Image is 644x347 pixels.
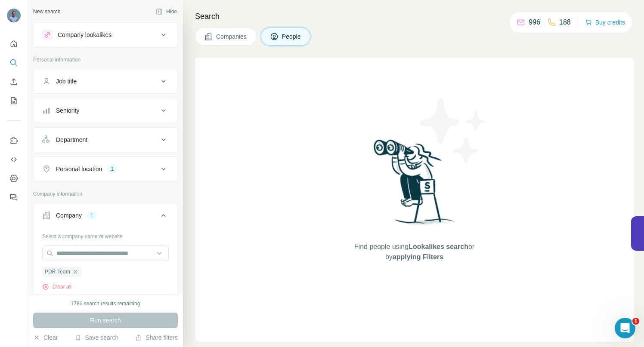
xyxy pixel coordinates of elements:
button: Clear all [42,283,71,291]
div: Seniority [56,106,79,115]
button: Clear [33,333,58,342]
div: 1 [107,165,117,173]
button: Share filters [135,333,178,342]
button: Save search [74,333,118,342]
button: Seniority [34,100,177,121]
button: My lists [7,93,21,108]
div: Personal location [56,165,102,173]
span: Find people using or by [345,242,483,262]
span: PDR-Team [45,268,70,276]
div: Department [56,135,87,144]
p: Personal information [33,56,178,64]
button: Use Surfe API [7,152,21,167]
p: 996 [529,17,540,28]
p: 188 [559,17,571,28]
h4: Search [195,10,634,22]
button: Dashboard [7,171,21,186]
img: Surfe Illustration - Woman searching with binoculars [370,137,459,233]
iframe: Intercom live chat [615,318,635,338]
button: Quick start [7,36,21,52]
div: 1 [87,212,97,219]
span: Lookalikes search [409,243,468,250]
button: Job title [34,71,177,92]
button: Company1 [34,205,177,229]
span: Companies [216,32,248,41]
img: Avatar [7,9,21,22]
button: Search [7,55,21,71]
p: Company information [33,190,178,198]
span: applying Filters [393,253,443,261]
img: Surfe Illustration - Stars [415,92,492,169]
button: Use Surfe on LinkedIn [7,133,21,148]
div: New search [33,8,60,15]
div: Select a company name or website [42,229,169,240]
button: Hide [150,5,183,18]
div: 1786 search results remaining [71,300,140,307]
button: Company lookalikes [34,25,177,45]
div: Company lookalikes [58,31,111,39]
button: Department [34,129,177,150]
span: People [282,32,302,41]
button: Buy credits [585,16,625,28]
button: Feedback [7,190,21,205]
span: 1 [632,318,639,325]
div: Job title [56,77,77,86]
button: Personal location1 [34,159,177,179]
div: Company [56,211,82,220]
button: Enrich CSV [7,74,21,89]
